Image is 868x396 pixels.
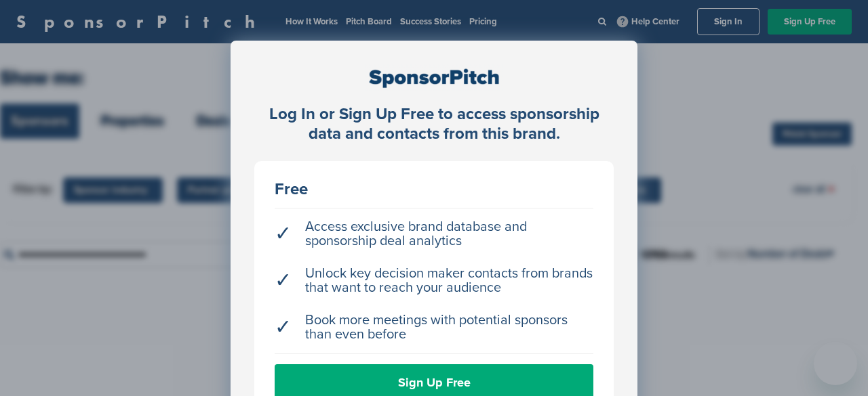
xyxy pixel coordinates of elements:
[275,181,593,198] div: Free
[275,307,593,349] li: Book more meetings with potential sponsors than even before
[254,105,614,144] div: Log In or Sign Up Free to access sponsorship data and contacts from this brand.
[275,273,292,288] span: ✓
[275,260,593,302] li: Unlock key decision maker contacts from brands that want to reach your audience
[275,227,292,241] span: ✓
[814,342,857,385] iframe: Button to launch messaging window
[275,320,292,334] span: ✓
[275,213,593,255] li: Access exclusive brand database and sponsorship deal analytics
